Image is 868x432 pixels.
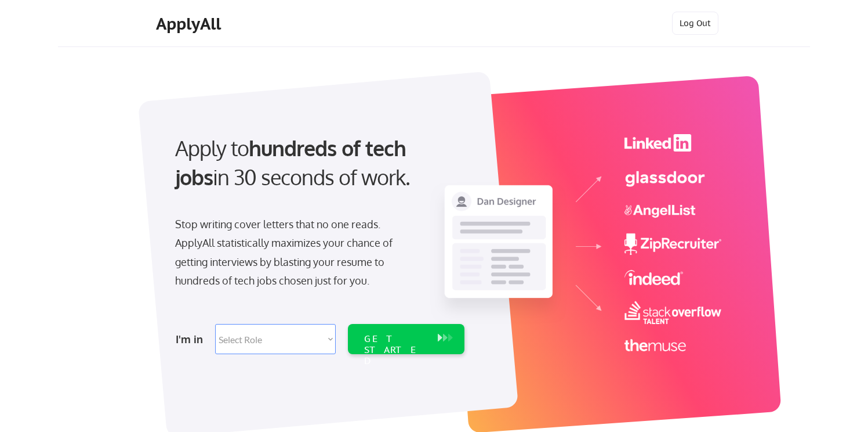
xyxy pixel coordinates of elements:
div: GET STARTED [364,333,426,367]
button: Log Out [672,12,718,35]
strong: hundreds of tech jobs [175,135,411,190]
div: Stop writing cover letters that no one reads. ApplyAll statistically maximizes your chance of get... [175,215,413,290]
div: ApplyAll [156,14,224,34]
div: Apply to in 30 seconds of work. [175,134,460,192]
div: I'm in [176,330,208,348]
